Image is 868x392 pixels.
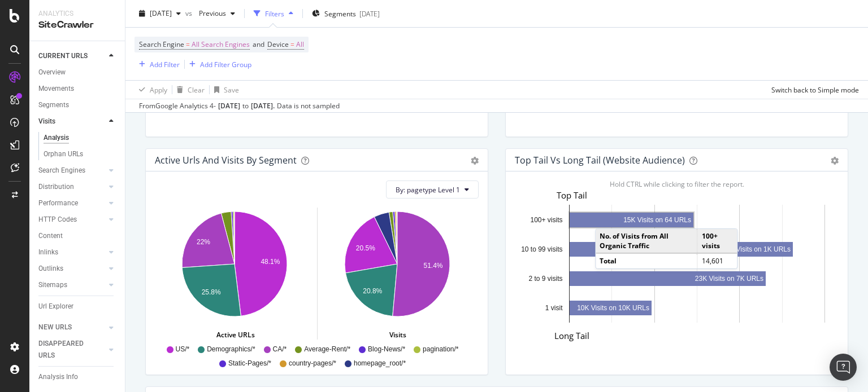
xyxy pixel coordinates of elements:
button: Previous [194,5,240,23]
span: Segments [324,8,356,18]
a: Content [38,230,117,242]
span: country-pages/* [289,359,336,368]
td: 14,601 [697,253,737,268]
div: Clear [188,85,205,94]
svg: A chart. [318,208,477,338]
div: Top Tail [557,190,839,201]
span: Device [267,39,289,49]
div: Movements [38,83,74,95]
button: Filters [249,5,298,23]
a: Analysis Info [38,371,117,383]
div: [DATE] [359,8,380,18]
button: Segments[DATE] [307,5,384,23]
a: Search Engines [38,165,106,177]
a: Outlinks [38,263,106,275]
div: Inlinks [38,246,58,258]
a: Overview [38,67,117,78]
div: Sitemaps [38,279,67,291]
span: Previous [194,8,226,18]
div: Search Engines [38,165,85,177]
div: Explorer Bookmarks [38,317,99,329]
text: 51.4% [423,262,442,270]
text: 10K Visits on 10K URLs [577,304,649,312]
span: Average-Rent/* [304,345,350,354]
text: 10 to 99 visits [521,245,562,253]
text: 22% [197,238,210,246]
span: vs [185,8,194,18]
a: Distribution [38,181,106,193]
button: Save [210,81,239,99]
text: 23K Visits on 7K URLs [695,275,763,283]
a: Movements [38,83,117,95]
a: Analysis [44,132,117,144]
div: Add Filter [150,59,180,69]
span: By: pagetype Level 1 [396,185,460,195]
div: gear [471,157,479,165]
a: Segments [38,99,117,111]
text: 2 to 9 visits [528,274,562,282]
span: Static-Pages/* [228,359,271,368]
a: Visits [38,116,106,127]
div: Outlinks [38,263,63,275]
div: From Google Analytics 4 - to Data is not sampled [139,101,340,111]
div: Content [38,230,63,242]
button: Apply [134,81,167,99]
div: Open Intercom Messenger [830,354,857,381]
div: Analysis [44,132,69,144]
div: CURRENT URLS [38,50,88,62]
svg: A chart. [155,208,315,338]
div: SiteCrawler [38,19,116,32]
div: Orphan URLs [44,148,83,160]
div: DISAPPEARED URLS [38,338,96,362]
span: 2025 Sep. 4th [150,8,172,18]
div: gear [831,157,839,165]
span: pagination/* [423,345,458,354]
div: Url Explorer [38,301,73,312]
span: and [253,39,264,49]
span: homepage_root/* [354,359,406,368]
svg: A chart. [515,205,835,336]
span: All [296,37,304,52]
div: Visits [38,116,55,127]
span: Blog-News/* [368,345,405,354]
button: Clear [172,81,205,99]
span: Demographics/* [207,345,255,354]
div: Active Urls and Visits by Segment [155,155,297,166]
div: Top Tail vs Long Tail (Website Audience) [515,155,685,166]
a: Explorer Bookmarks [38,317,117,329]
span: = [290,39,294,49]
div: HTTP Codes [38,214,77,226]
a: NEW URLS [38,321,106,333]
button: [DATE] [134,5,185,23]
div: NEW URLS [38,321,72,333]
a: Url Explorer [38,301,117,312]
div: Save [224,85,239,94]
text: 15K Visits on 64 URLs [623,216,691,224]
a: Orphan URLs [44,148,117,160]
td: Total [596,253,697,268]
a: Sitemaps [38,279,106,291]
button: Add Filter Group [185,58,251,71]
text: 48.1% [261,258,280,266]
a: Inlinks [38,246,106,258]
a: Performance [38,197,106,209]
td: 100+ visits [697,229,737,253]
button: By: pagetype Level 1 [386,180,479,199]
div: [DATE] [218,101,240,111]
div: Analysis Info [38,371,78,383]
text: 20.8% [363,287,382,295]
span: Search Engine [139,39,184,49]
div: Distribution [38,181,74,193]
div: Analytics [38,9,116,19]
text: 1 visit [545,303,563,311]
a: HTTP Codes [38,214,106,226]
div: Segments [38,99,69,111]
div: [DATE] . [251,101,275,111]
a: DISAPPEARED URLS [38,338,106,362]
div: Switch back to Simple mode [771,85,859,94]
div: Filters [265,8,284,18]
div: Apply [150,85,167,94]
